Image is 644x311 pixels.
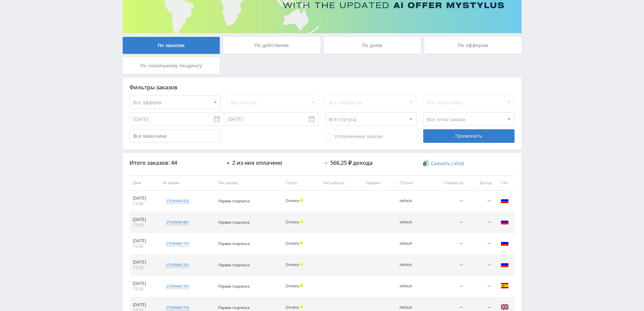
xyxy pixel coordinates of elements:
[501,196,509,204] img: rus.png
[286,283,299,288] span: Оплата
[166,284,189,289] div: std#9481767
[467,191,494,212] td: —
[300,284,303,287] span: Холд
[400,220,424,224] div: default
[427,233,467,254] td: —
[400,199,424,203] div: default
[166,198,189,204] div: std#9481825
[501,218,509,226] img: rus.png
[501,260,509,268] img: rus.png
[286,198,299,203] span: Оплата
[133,244,157,249] div: 15:33
[129,175,160,191] th: Дата
[286,305,299,310] span: Оплата
[133,302,157,308] div: [DATE]
[123,37,220,54] div: По заказам
[218,241,249,246] span: Первая подписка
[133,286,157,292] div: 15:33
[427,254,467,276] td: —
[501,303,509,311] img: gbr.png
[330,160,373,166] div: 566,25 ₽ дохода
[300,241,303,245] span: Холд
[133,238,157,244] div: [DATE]
[400,284,424,288] div: default
[300,263,303,266] span: Холд
[501,239,509,247] img: rus.png
[218,305,249,310] span: Первая подписка
[424,37,522,54] div: По офферам
[467,175,494,191] th: Доход
[160,175,215,191] th: № заказа
[218,284,249,289] span: Первая подписка
[286,219,299,224] span: Оплата
[400,241,424,246] div: default
[218,198,249,203] span: Первая подписка
[325,133,383,140] span: Оплаченные заказы
[423,160,464,167] a: Скачать (.xlsx)
[286,262,299,267] span: Оплата
[232,160,282,166] div: 2 из них оплачено
[218,220,249,225] span: Первая подписка
[286,241,299,246] span: Оплата
[133,222,157,228] div: 15:45
[133,196,157,201] div: [DATE]
[423,129,515,143] div: Применить
[400,305,424,310] div: default
[129,129,221,143] input: Все заказчики
[133,217,157,222] div: [DATE]
[166,241,189,246] div: std#9481757
[427,212,467,233] td: —
[223,37,320,54] div: По действиям
[282,175,319,191] th: Статус
[133,281,157,286] div: [DATE]
[300,199,303,202] span: Холд
[467,276,494,297] td: —
[166,305,189,310] div: std#9481755
[324,37,421,54] div: По дням
[133,260,157,265] div: [DATE]
[218,262,249,267] span: Первая подписка
[495,175,515,191] th: Гео
[427,276,467,297] td: —
[362,175,396,191] th: Предмет
[319,175,362,191] th: Тип работы
[423,160,429,166] img: xlsx
[166,262,189,268] div: std#9481761
[427,191,467,212] td: —
[133,201,157,206] div: 15:45
[123,57,220,74] div: По локальному лендингу
[396,175,427,191] th: Потоки
[300,305,303,309] span: Холд
[427,175,467,191] th: Стоимость
[467,212,494,233] td: —
[166,220,189,225] div: std#9481807
[300,220,303,223] span: Холд
[467,254,494,276] td: —
[400,263,424,267] div: default
[215,175,282,191] th: Тип заказа
[501,282,509,290] img: esp.png
[431,161,464,166] span: Скачать (.xlsx)
[129,160,221,166] div: Итого заказов: 44
[467,233,494,254] td: —
[133,265,157,270] div: 15:33
[129,84,515,90] div: Фильтры заказов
